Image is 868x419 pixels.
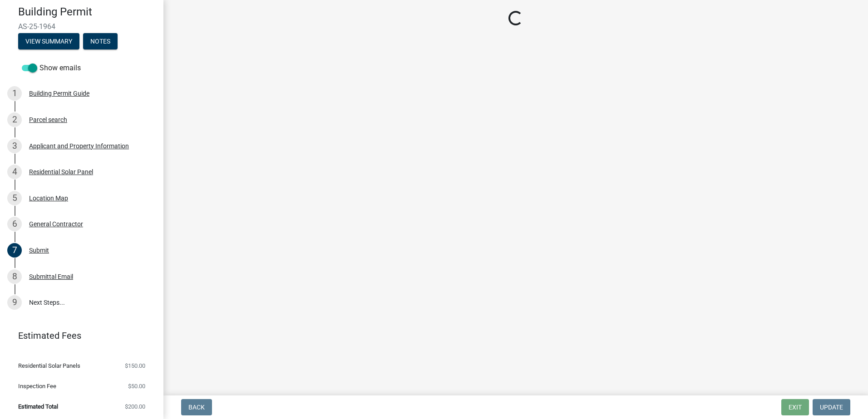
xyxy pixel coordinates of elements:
div: 5 [7,191,22,205]
span: $150.00 [125,363,145,369]
div: Location Map [29,195,68,201]
div: 2 [7,112,22,127]
span: $200.00 [125,404,145,409]
label: Show emails [22,63,81,73]
wm-modal-confirm: Summary [18,38,79,45]
a: Estimated Fees [7,326,149,345]
div: General Contractor [29,221,83,227]
h4: Building Permit [18,5,156,19]
div: Applicant and Property Information [29,143,129,149]
div: Building Permit Guide [29,90,89,97]
button: Notes [83,33,118,49]
span: Back [188,404,205,411]
div: Residential Solar Panel [29,169,93,175]
div: 6 [7,217,22,231]
div: Submit [29,247,49,253]
div: Submittal Email [29,273,73,280]
div: 7 [7,243,22,258]
span: $50.00 [128,383,145,389]
span: Residential Solar Panels [18,363,80,369]
button: Back [181,399,212,415]
div: 8 [7,269,22,284]
button: Update [813,399,850,415]
span: Inspection Fee [18,383,56,389]
span: Update [820,404,843,411]
span: Estimated Total [18,404,58,409]
span: AS-25-1964 [18,22,145,31]
button: View Summary [18,33,79,49]
wm-modal-confirm: Notes [83,38,118,45]
div: Parcel search [29,117,67,123]
div: 9 [7,295,22,310]
div: 3 [7,139,22,153]
div: 4 [7,165,22,179]
button: Exit [781,399,809,415]
div: 1 [7,86,22,101]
